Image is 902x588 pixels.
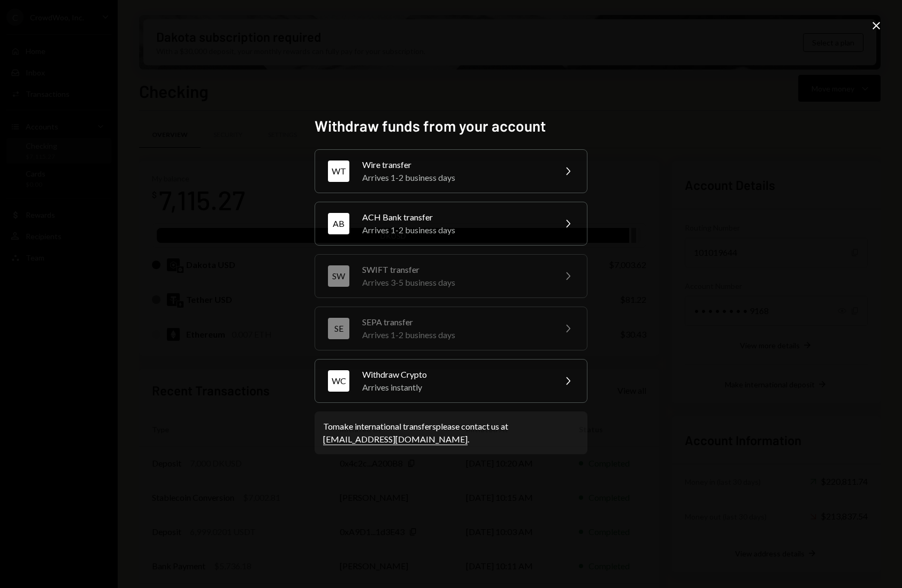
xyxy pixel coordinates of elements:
[362,276,548,289] div: Arrives 3-5 business days
[328,161,349,182] div: WT
[315,149,587,193] button: WTWire transferArrives 1-2 business days
[315,254,587,298] button: SWSWIFT transferArrives 3-5 business days
[362,316,548,329] div: SEPA transfer
[323,420,579,446] div: To make international transfers please contact us at .
[362,211,548,224] div: ACH Bank transfer
[315,202,587,246] button: ABACH Bank transferArrives 1-2 business days
[362,381,548,394] div: Arrives instantly
[362,329,548,341] div: Arrives 1-2 business days
[315,307,587,350] button: SESEPA transferArrives 1-2 business days
[315,359,587,403] button: WCWithdraw CryptoArrives instantly
[328,318,349,339] div: SE
[362,158,548,171] div: Wire transfer
[328,213,349,234] div: AB
[362,263,548,276] div: SWIFT transfer
[362,368,548,381] div: Withdraw Crypto
[323,434,468,445] a: [EMAIL_ADDRESS][DOMAIN_NAME]
[328,370,349,392] div: WC
[362,224,548,236] div: Arrives 1-2 business days
[362,171,548,184] div: Arrives 1-2 business days
[328,265,349,287] div: SW
[315,116,587,136] h2: Withdraw funds from your account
